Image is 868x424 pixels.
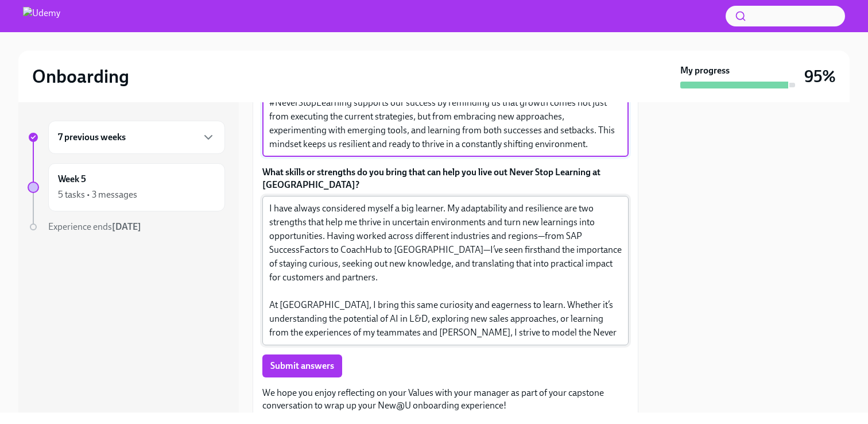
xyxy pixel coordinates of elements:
[269,202,622,340] textarea: I have always considered myself a big learner. My adaptability and resilience are two strengths t...
[262,166,629,191] label: What skills or strengths do you bring that can help you live out Never Stop Learning at [GEOGRAPH...
[270,360,334,372] span: Submit answers
[112,221,141,232] strong: [DATE]
[804,66,836,87] h3: 95%
[680,64,730,77] strong: My progress
[58,173,86,186] h6: Week 5
[48,121,225,154] div: 7 previous weeks
[58,188,137,201] div: 5 tasks • 3 messages
[262,387,629,412] p: We hope you enjoy reflecting on your Values with your manager as part of your capstone conversati...
[28,163,225,211] a: Week 55 tasks • 3 messages
[23,7,60,25] img: Udemy
[48,221,141,232] span: Experience ends
[32,65,129,88] h2: Onboarding
[262,354,342,377] button: Submit answers
[58,131,126,144] h6: 7 previous weeks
